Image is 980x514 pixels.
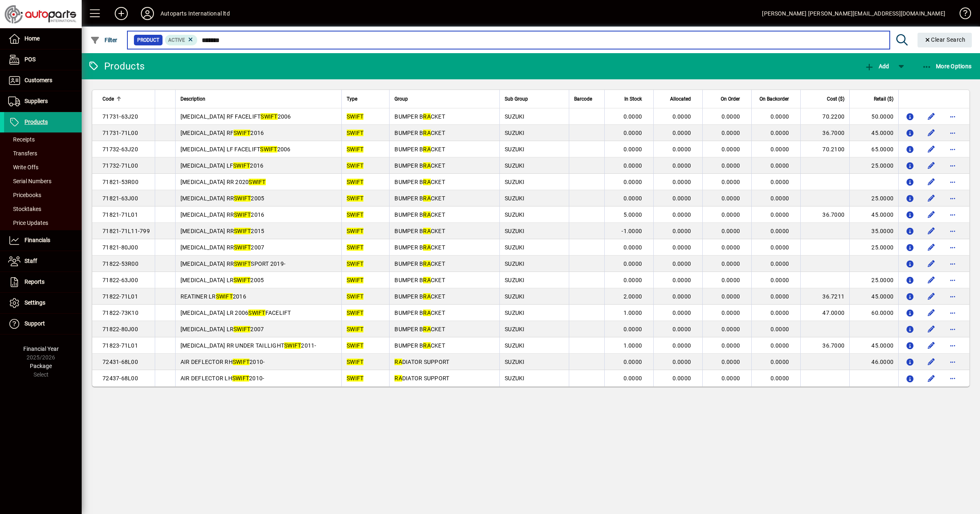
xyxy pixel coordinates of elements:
button: Edit [925,110,938,123]
button: More options [946,241,959,254]
span: SUZUKI [505,130,525,136]
span: Transfers [8,150,37,157]
button: Edit [925,306,938,319]
td: 65.0000 [849,141,898,157]
td: 25.0000 [849,239,898,256]
em: SWIFT [261,113,277,120]
span: Stocktakes [8,206,41,212]
button: More options [946,372,959,385]
span: 0.0000 [673,310,691,316]
span: [MEDICAL_DATA] RF FACELIFT 2006 [180,113,291,120]
span: SUZUKI [505,228,525,234]
button: More options [946,355,959,368]
span: SUZUKI [505,195,525,202]
div: Type [347,94,384,103]
em: RA [423,277,431,283]
em: RA [423,342,431,349]
td: 70.2100 [800,141,849,157]
span: 0.0000 [624,260,642,267]
button: More options [946,290,959,303]
span: 1.0000 [624,342,642,349]
span: SUZUKI [505,113,525,120]
span: 0.0000 [673,260,691,267]
em: RA [423,211,431,218]
span: [MEDICAL_DATA] RR 2020 [180,179,266,185]
span: BUMPER B CKET [394,195,445,202]
button: More options [946,306,959,319]
span: 0.0000 [624,326,642,332]
span: 0.0000 [771,162,789,169]
span: [MEDICAL_DATA] RR UNDER TAILLIGHT 2011- [180,342,316,349]
span: SUZUKI [505,162,525,169]
em: RA [423,146,431,153]
em: SWIFT [347,244,363,251]
a: Stocktakes [4,202,82,216]
span: SUZUKI [505,359,525,365]
em: RA [423,228,431,234]
button: Edit [925,143,938,156]
div: Products [88,60,145,73]
em: SWIFT [347,113,363,120]
span: SUZUKI [505,277,525,283]
span: Clear Search [924,36,966,43]
span: 71821-71L01 [102,211,138,218]
span: 0.0000 [771,244,789,251]
button: Edit [925,224,938,238]
button: Edit [925,192,938,205]
a: Customers [4,70,82,91]
span: 0.0000 [624,195,642,202]
em: SWIFT [234,130,250,136]
a: Financials [4,230,82,251]
td: 35.0000 [849,223,898,239]
span: Retail ($) [874,94,893,103]
span: 0.0000 [771,277,789,283]
span: [MEDICAL_DATA] RR 2005 [180,195,265,202]
span: [MEDICAL_DATA] RR 2007 [180,244,265,251]
span: SUZUKI [505,310,525,316]
td: 36.7000 [800,206,849,223]
span: 71822-80J00 [102,326,138,332]
em: SWIFT [248,310,265,316]
span: 0.0000 [624,359,642,365]
button: Edit [925,323,938,336]
span: 71732-71L00 [102,162,138,169]
em: SWIFT [347,326,363,332]
em: RA [394,359,402,365]
a: Serial Numbers [4,174,82,188]
em: RA [423,293,431,300]
span: 72431-68L00 [102,359,138,365]
a: Knowledge Base [953,2,970,28]
div: Barcode [574,94,599,103]
button: Edit [925,257,938,270]
div: On Backorder [757,94,796,103]
span: 0.0000 [771,179,789,185]
span: 71822-71L01 [102,293,138,300]
em: SWIFT [347,130,363,136]
span: 0.0000 [722,146,740,153]
span: 0.0000 [771,293,789,300]
em: SWIFT [234,260,251,267]
em: SWIFT [234,211,251,218]
span: BUMPER B CKET [394,179,445,185]
span: 0.0000 [722,228,740,234]
span: Allocated [670,94,691,103]
a: Support [4,314,82,334]
em: SWIFT [347,162,363,169]
span: DIATOR SUPPORT [394,359,449,365]
span: Pricebooks [8,192,41,198]
td: 36.7211 [800,288,849,305]
span: 0.0000 [722,293,740,300]
a: Reports [4,272,82,292]
span: BUMPER B CKET [394,130,445,136]
span: SUZUKI [505,146,525,153]
span: [MEDICAL_DATA] LF FACELIFT 2006 [180,146,291,153]
span: 71823-71L01 [102,342,138,349]
span: 0.0000 [722,277,740,283]
button: More options [946,257,959,270]
span: BUMPER B CKET [394,162,445,169]
em: SWIFT [347,179,363,185]
span: Description [180,94,205,103]
div: [PERSON_NAME] [PERSON_NAME][EMAIL_ADDRESS][DOMAIN_NAME] [762,7,945,20]
span: SUZUKI [505,326,525,332]
td: 47.0000 [800,305,849,321]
